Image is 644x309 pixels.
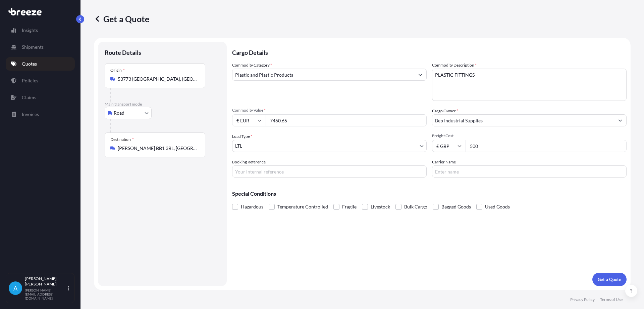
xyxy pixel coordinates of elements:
p: [PERSON_NAME] [PERSON_NAME] [25,276,66,287]
p: Get a Quote [94,13,149,24]
a: Terms of Use [600,297,623,302]
a: Claims [6,91,75,104]
p: Claims [22,94,36,101]
input: Full name [432,114,614,126]
p: Cargo Details [232,42,627,62]
p: Route Details [105,48,141,56]
label: Booking Reference [232,159,266,165]
p: Shipments [22,44,44,50]
input: Select a commodity type [232,69,414,81]
p: [PERSON_NAME][EMAIL_ADDRESS][DOMAIN_NAME] [25,288,66,300]
label: Cargo Owner [432,108,458,114]
a: Privacy Policy [570,297,595,302]
input: Enter name [432,165,627,178]
p: Insights [22,27,38,34]
a: Shipments [6,40,75,54]
span: Freight Cost [432,133,627,139]
label: Commodity Category [232,62,272,69]
span: Bulk Cargo [404,202,427,212]
p: Invoices [22,111,39,118]
a: Quotes [6,57,75,71]
p: Get a Quote [598,276,621,283]
span: Used Goods [485,202,510,212]
input: Origin [118,76,197,82]
span: A [13,285,17,292]
a: Invoices [6,108,75,121]
button: LTL [232,140,427,152]
a: Policies [6,74,75,87]
input: Your internal reference [232,165,427,178]
span: Load Type [232,133,252,140]
label: Commodity Description [432,62,477,69]
span: Road [114,110,124,116]
div: Origin [110,68,125,73]
span: Fragile [342,202,357,212]
p: Special Conditions [232,191,627,196]
button: Show suggestions [614,114,626,126]
textarea: PLASTIC FITTINGS [432,69,627,101]
p: Policies [22,77,38,84]
input: Destination [118,145,197,152]
span: Commodity Value [232,108,427,113]
input: Enter amount [466,140,627,152]
input: Type amount [266,114,427,126]
label: Carrier Name [432,159,456,165]
div: Destination [110,137,134,142]
button: Select transport [105,107,152,119]
span: Livestock [371,202,390,212]
span: LTL [235,143,242,149]
button: Get a Quote [592,273,627,286]
span: Temperature Controlled [277,202,328,212]
button: Show suggestions [414,69,426,81]
p: Quotes [22,61,37,67]
span: Bagged Goods [441,202,471,212]
p: Main transport mode [105,102,220,107]
span: Hazardous [241,202,263,212]
a: Insights [6,24,75,37]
